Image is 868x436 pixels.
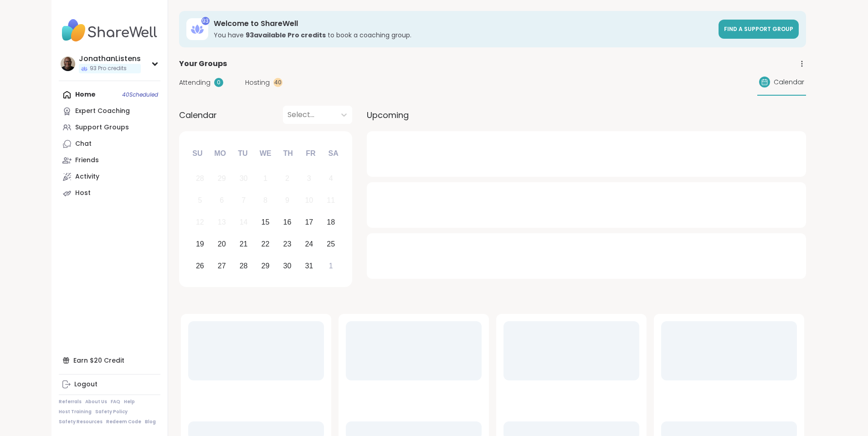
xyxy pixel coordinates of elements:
a: FAQ [111,399,120,405]
div: 28 [240,260,248,272]
h3: You have to book a coaching group. [214,31,713,40]
div: 14 [240,216,248,228]
div: 7 [241,194,246,206]
a: Help [124,399,135,405]
div: 4 [329,172,333,185]
div: Not available Saturday, October 4th, 2025 [321,169,341,189]
div: Not available Tuesday, September 30th, 2025 [234,169,253,189]
div: 21 [240,238,248,250]
div: Choose Sunday, October 19th, 2025 [190,234,210,254]
div: 12 [196,216,204,228]
div: Choose Monday, October 27th, 2025 [212,256,231,276]
div: 30 [283,260,292,272]
div: Sa [323,144,343,164]
div: 29 [218,172,226,185]
div: 5 [198,194,202,206]
a: About Us [85,399,107,405]
div: Not available Monday, October 13th, 2025 [212,213,231,232]
div: 19 [196,238,204,250]
div: 27 [218,260,226,272]
a: Blog [145,419,156,425]
div: Choose Wednesday, October 15th, 2025 [256,213,275,232]
div: Choose Friday, October 17th, 2025 [299,213,319,232]
a: Activity [59,169,160,185]
div: Th [278,144,298,164]
span: Hosting [245,78,270,87]
div: Earn $20 Credit [59,352,160,369]
div: Logout [74,380,98,389]
span: Calendar [774,77,804,87]
a: Referrals [59,399,82,405]
div: Tu [233,144,253,164]
div: 93 [201,17,210,25]
div: Choose Tuesday, October 28th, 2025 [234,256,253,276]
a: Chat [59,136,160,152]
div: 9 [285,194,289,206]
div: 17 [305,216,313,228]
div: 31 [305,260,313,272]
div: Not available Monday, October 6th, 2025 [212,191,231,210]
div: Mo [210,144,230,164]
a: Safety Resources [59,419,103,425]
div: Choose Thursday, October 23rd, 2025 [277,234,297,254]
div: Fr [301,144,321,164]
div: Choose Friday, October 24th, 2025 [299,234,319,254]
span: Attending [179,78,211,87]
div: Expert Coaching [75,107,130,116]
div: 29 [262,260,270,272]
div: 13 [218,216,226,228]
div: 6 [220,194,224,206]
div: Not available Friday, October 3rd, 2025 [299,169,319,189]
div: 25 [327,238,335,250]
div: Not available Wednesday, October 1st, 2025 [256,169,275,189]
div: 10 [305,194,313,206]
div: Not available Friday, October 10th, 2025 [299,191,319,210]
div: Choose Wednesday, October 29th, 2025 [256,256,275,276]
span: Your Groups [179,58,227,69]
div: We [255,144,275,164]
div: Choose Thursday, October 30th, 2025 [277,256,297,276]
div: 1 [263,172,267,185]
span: 93 Pro credits [90,65,127,72]
div: Chat [75,139,92,149]
div: 2 [285,172,289,185]
div: Su [187,144,207,164]
img: ShareWell Nav Logo [59,15,160,46]
div: Not available Wednesday, October 8th, 2025 [256,191,275,210]
div: 15 [262,216,270,228]
div: Choose Friday, October 31st, 2025 [299,256,319,276]
span: Upcoming [367,109,409,121]
div: 24 [305,238,313,250]
div: 26 [196,260,204,272]
div: Not available Tuesday, October 14th, 2025 [234,213,253,232]
div: 1 [329,260,333,272]
span: Calendar [179,109,217,121]
a: Find a support group [719,20,799,39]
div: Friends [75,156,99,165]
div: Not available Thursday, October 9th, 2025 [277,191,297,210]
div: Activity [75,172,99,181]
div: Not available Sunday, October 12th, 2025 [190,213,210,232]
b: 93 available Pro credit s [246,31,326,40]
div: 40 [273,78,282,87]
div: Not available Tuesday, October 7th, 2025 [234,191,253,210]
a: Support Groups [59,119,160,136]
a: Safety Policy [95,409,128,415]
div: Choose Saturday, October 25th, 2025 [321,234,341,254]
div: Not available Sunday, October 5th, 2025 [190,191,210,210]
div: 30 [240,172,248,185]
div: JonathanListens [79,54,141,64]
span: Find a support group [724,25,793,33]
a: Redeem Code [106,419,141,425]
div: 20 [218,238,226,250]
a: Logout [59,376,160,393]
div: Choose Tuesday, October 21st, 2025 [234,234,253,254]
div: 8 [263,194,267,206]
a: Expert Coaching [59,103,160,119]
div: 23 [283,238,292,250]
div: 18 [327,216,335,228]
div: 0 [214,78,223,87]
div: 28 [196,172,204,185]
div: Not available Thursday, October 2nd, 2025 [277,169,297,189]
img: JonathanListens [61,56,75,71]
